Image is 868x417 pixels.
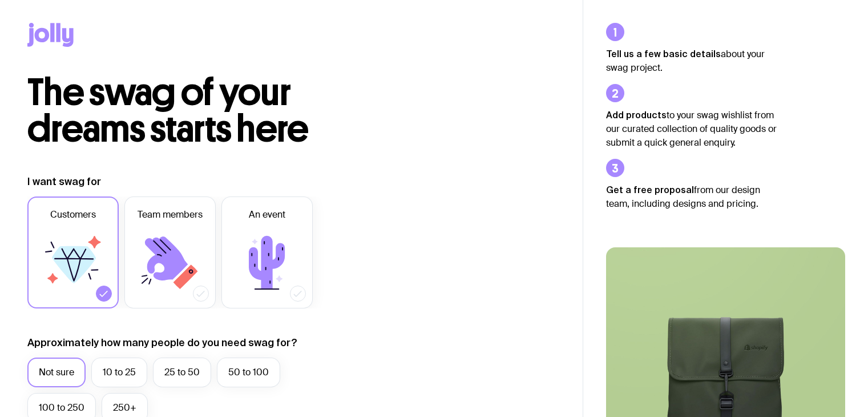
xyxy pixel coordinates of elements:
strong: Add products [606,110,667,120]
label: I want swag for [27,175,101,189]
span: An event [249,208,285,222]
span: Customers [50,208,96,222]
label: 50 to 100 [217,358,280,387]
strong: Get a free proposal [606,185,694,195]
p: about your swag project. [606,47,777,75]
label: Not sure [27,358,86,387]
label: 25 to 50 [153,358,211,387]
p: from our design team, including designs and pricing. [606,183,777,211]
strong: Tell us a few basic details [606,49,721,59]
p: to your swag wishlist from our curated collection of quality goods or submit a quick general enqu... [606,108,777,150]
span: The swag of your dreams starts here [27,70,309,151]
span: Team members [138,208,203,222]
label: Approximately how many people do you need swag for? [27,336,297,350]
label: 10 to 25 [91,358,147,387]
